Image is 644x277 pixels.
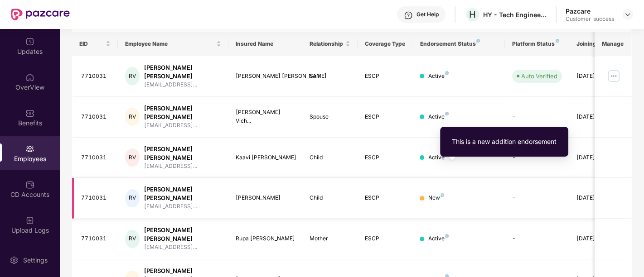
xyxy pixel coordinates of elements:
div: [EMAIL_ADDRESS]... [144,162,221,171]
span: Relationship [310,40,344,48]
div: Customer_success [566,15,614,23]
div: Child [310,153,350,162]
div: [PERSON_NAME] [PERSON_NAME] [144,63,221,81]
div: [EMAIL_ADDRESS]... [144,243,221,252]
div: [DATE] [576,113,617,121]
div: Child [310,194,350,202]
div: Active [428,234,449,243]
div: [PERSON_NAME] [236,194,295,202]
img: svg+xml;base64,PHN2ZyBpZD0iRHJvcGRvd24tMzJ4MzIiIHhtbG5zPSJodHRwOi8vd3d3LnczLm9yZy8yMDAwL3N2ZyIgd2... [624,11,631,18]
div: Kaavi [PERSON_NAME] [236,153,295,162]
div: Mother [310,234,350,243]
div: Active [428,153,449,162]
div: Auto Verified [521,72,557,81]
img: svg+xml;base64,PHN2ZyB4bWxucz0iaHR0cDovL3d3dy53My5vcmcvMjAwMC9zdmciIHdpZHRoPSI4IiBoZWlnaHQ9IjgiIH... [556,39,559,43]
img: svg+xml;base64,PHN2ZyBpZD0iQ0RfQWNjb3VudHMiIGRhdGEtbmFtZT0iQ0QgQWNjb3VudHMiIHhtbG5zPSJodHRwOi8vd3... [25,180,34,189]
div: Get Help [416,11,439,18]
img: svg+xml;base64,PHN2ZyB4bWxucz0iaHR0cDovL3d3dy53My5vcmcvMjAwMC9zdmciIHdpZHRoPSI4IiBoZWlnaHQ9IjgiIH... [441,193,444,197]
div: Pazcare [566,7,614,15]
div: [EMAIL_ADDRESS]... [144,81,221,89]
th: EID [72,32,118,56]
div: Platform Status [512,40,562,48]
div: [PERSON_NAME] [PERSON_NAME] [144,185,221,202]
th: Employee Name [118,32,228,56]
div: Spouse [310,113,350,121]
div: [PERSON_NAME] [PERSON_NAME] [144,145,221,162]
img: svg+xml;base64,PHN2ZyB4bWxucz0iaHR0cDovL3d3dy53My5vcmcvMjAwMC9zdmciIHdpZHRoPSI4IiBoZWlnaHQ9IjgiIH... [445,112,449,115]
div: RV [125,108,139,126]
th: Joining Date [569,32,625,56]
th: Manage [595,32,631,56]
div: RV [125,67,139,85]
th: Coverage Type [358,32,413,56]
div: Settings [20,256,50,265]
div: 7710031 [81,194,111,202]
div: Self [310,72,350,81]
img: svg+xml;base64,PHN2ZyBpZD0iSG9tZSIgeG1sbnM9Imh0dHA6Ly93d3cudzMub3JnLzIwMDAvc3ZnIiB3aWR0aD0iMjAiIG... [25,73,34,82]
td: - [505,219,569,259]
div: RV [125,189,139,207]
img: svg+xml;base64,PHN2ZyBpZD0iQmVuZWZpdHMiIHhtbG5zPSJodHRwOi8vd3d3LnczLm9yZy8yMDAwL3N2ZyIgd2lkdGg9Ij... [25,109,34,118]
div: [EMAIL_ADDRESS]... [144,121,221,130]
div: ESCP [365,194,406,202]
div: 7710031 [81,72,111,81]
div: New [428,194,444,202]
img: svg+xml;base64,PHN2ZyB4bWxucz0iaHR0cDovL3d3dy53My5vcmcvMjAwMC9zdmciIHdpZHRoPSI4IiBoZWlnaHQ9IjgiIH... [476,39,480,43]
div: 7710031 [81,234,111,243]
div: [DATE] [576,194,617,202]
div: RV [125,230,139,248]
div: [DATE] [576,234,617,243]
td: - [505,97,569,138]
div: Active [428,113,449,121]
div: 7710031 [81,113,111,121]
div: ESCP [365,72,406,81]
img: svg+xml;base64,PHN2ZyBpZD0iSGVscC0zMngzMiIgeG1sbnM9Imh0dHA6Ly93d3cudzMub3JnLzIwMDAvc3ZnIiB3aWR0aD... [404,11,413,20]
div: [EMAIL_ADDRESS]... [144,202,221,211]
img: svg+xml;base64,PHN2ZyBpZD0iVXBkYXRlZCIgeG1sbnM9Imh0dHA6Ly93d3cudzMub3JnLzIwMDAvc3ZnIiB3aWR0aD0iMj... [25,37,34,46]
span: Employee Name [125,40,214,48]
div: [PERSON_NAME] [PERSON_NAME] [236,72,295,81]
div: [DATE] [576,153,617,162]
div: Rupa [PERSON_NAME] [236,234,295,243]
img: New Pazcare Logo [11,9,70,20]
img: svg+xml;base64,PHN2ZyBpZD0iVXBsb2FkX0xvZ3MiIGRhdGEtbmFtZT0iVXBsb2FkIExvZ3MiIHhtbG5zPSJodHRwOi8vd3... [25,216,34,225]
div: HY - Tech Engineers Limited [483,10,547,19]
th: Relationship [302,32,358,56]
img: svg+xml;base64,PHN2ZyB4bWxucz0iaHR0cDovL3d3dy53My5vcmcvMjAwMC9zdmciIHdpZHRoPSI4IiBoZWlnaHQ9IjgiIH... [445,71,449,75]
div: Endorsement Status [420,40,497,48]
div: This is a new addition endorsement [452,137,557,147]
img: svg+xml;base64,PHN2ZyBpZD0iRW1wbG95ZWVzIiB4bWxucz0iaHR0cDovL3d3dy53My5vcmcvMjAwMC9zdmciIHdpZHRoPS... [25,144,34,153]
th: Insured Name [228,32,302,56]
img: svg+xml;base64,PHN2ZyBpZD0iU2V0dGluZy0yMHgyMCIgeG1sbnM9Imh0dHA6Ly93d3cudzMub3JnLzIwMDAvc3ZnIiB3aW... [10,256,19,265]
div: [DATE] [576,72,617,81]
img: svg+xml;base64,PHN2ZyB4bWxucz0iaHR0cDovL3d3dy53My5vcmcvMjAwMC9zdmciIHdpZHRoPSI4IiBoZWlnaHQ9IjgiIH... [445,234,449,238]
span: H [469,9,476,20]
div: ESCP [365,234,406,243]
div: [PERSON_NAME] [PERSON_NAME] [144,104,221,121]
img: manageButton [606,69,621,83]
div: [PERSON_NAME] Vich... [236,108,295,125]
div: [PERSON_NAME] [PERSON_NAME] [144,226,221,243]
td: - [505,178,569,219]
div: Active [428,72,449,81]
div: ESCP [365,153,406,162]
span: EID [79,40,104,48]
div: RV [125,148,139,167]
div: 7710031 [81,153,111,162]
div: ESCP [365,113,406,121]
